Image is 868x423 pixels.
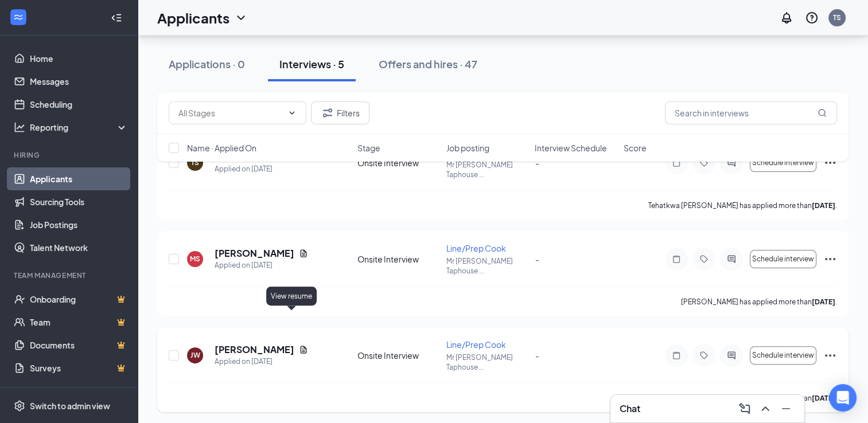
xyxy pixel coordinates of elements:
h1: Applicants [157,8,229,28]
div: Switch to admin view [30,400,110,412]
div: Offers and hires · 47 [379,57,477,71]
span: Line/Prep Cook [446,243,506,253]
div: MS [190,254,200,264]
h5: [PERSON_NAME] [215,343,294,356]
svg: ActiveChat [725,351,738,360]
span: Schedule interview [752,255,814,263]
button: Schedule interview [750,250,816,268]
svg: Ellipses [823,348,837,362]
span: - [535,254,539,264]
span: Schedule interview [752,351,814,359]
a: Home [30,47,128,70]
b: [DATE] [812,394,835,402]
svg: ActiveChat [725,254,738,264]
div: Hiring [14,150,126,160]
a: DocumentsCrown [30,334,128,357]
svg: ChevronDown [287,108,297,117]
a: Applicants [30,167,128,190]
svg: Ellipses [823,252,837,266]
button: ChevronUp [756,399,774,418]
svg: WorkstreamLogo [13,11,24,23]
div: Interviews · 5 [279,57,344,71]
p: [PERSON_NAME] has applied more than . [681,297,837,307]
b: [DATE] [812,297,835,306]
a: Sourcing Tools [30,190,128,213]
div: Open Intercom Messenger [829,384,857,412]
svg: Collapse [111,12,122,23]
div: Applications · 0 [169,57,245,71]
svg: Note [670,254,683,264]
svg: Document [299,249,308,258]
button: ComposeMessage [735,399,754,418]
div: Team Management [14,271,126,280]
button: Minimize [777,399,795,418]
h3: Chat [620,402,640,415]
span: Interview Schedule [535,142,607,154]
span: - [535,350,539,361]
svg: Tag [697,351,711,360]
b: [DATE] [812,201,835,210]
a: OnboardingCrown [30,288,128,311]
svg: Analysis [14,122,25,133]
span: Line/Prep Cook [446,339,506,350]
svg: ChevronDown [234,11,248,25]
div: JW [190,350,200,360]
input: Search in interviews [665,101,837,124]
div: Applied on [DATE] [215,260,308,271]
a: Scheduling [30,93,128,116]
span: Job posting [446,142,489,154]
a: TeamCrown [30,311,128,334]
svg: Settings [14,400,25,412]
p: Mr [PERSON_NAME] Taphouse ... [446,352,528,372]
svg: Tag [697,254,711,264]
svg: Notifications [780,11,793,25]
div: TS [833,13,841,22]
svg: QuestionInfo [805,11,819,25]
h5: [PERSON_NAME] [215,247,294,260]
svg: Minimize [779,402,793,416]
button: Schedule interview [750,346,816,365]
div: Onsite Interview [357,350,439,361]
span: Score [624,142,647,154]
button: Filter Filters [311,101,369,124]
a: Messages [30,70,128,93]
svg: ComposeMessage [738,402,752,416]
div: Reporting [30,122,129,133]
p: Mr [PERSON_NAME] Taphouse ... [446,256,528,276]
span: Name · Applied On [187,142,256,154]
svg: MagnifyingGlass [818,108,827,117]
p: Tehatkwa [PERSON_NAME] has applied more than . [648,201,837,210]
input: All Stages [178,107,283,119]
div: Applied on [DATE] [215,356,308,367]
p: [PERSON_NAME] has applied more than . [681,393,837,403]
svg: ChevronUp [758,402,772,416]
svg: Filter [321,106,334,120]
div: Onsite Interview [357,253,439,265]
svg: Document [299,345,308,354]
span: Stage [357,142,380,154]
div: View resume [266,287,317,305]
a: SurveysCrown [30,357,128,379]
a: Talent Network [30,236,128,259]
a: Job Postings [30,213,128,236]
svg: Note [670,351,683,360]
